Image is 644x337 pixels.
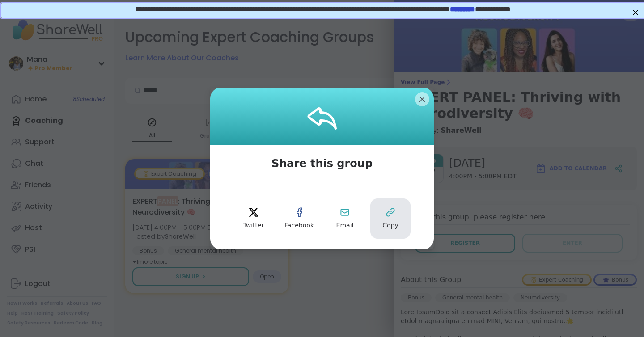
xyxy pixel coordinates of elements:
span: Email [336,221,354,230]
button: Twitter [233,198,274,239]
button: Copy [370,198,411,239]
span: Facebook [284,221,314,230]
span: Twitter [243,221,264,230]
button: twitter [233,198,274,239]
button: facebook [279,198,319,239]
span: Share this group [261,145,383,182]
button: Facebook [279,198,319,239]
button: Email [325,198,365,239]
span: Copy [382,221,398,230]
